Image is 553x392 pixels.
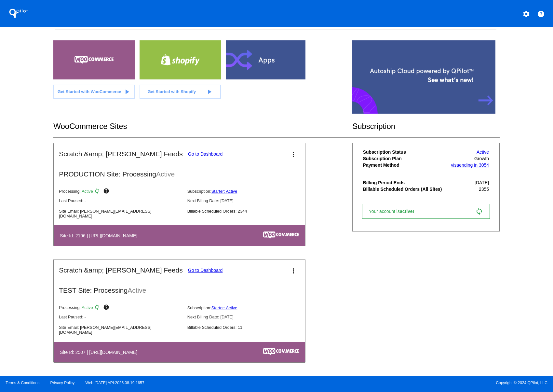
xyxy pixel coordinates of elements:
[369,209,421,214] span: Your account is
[400,209,417,214] span: active!
[211,189,237,194] a: Starter: Active
[59,304,182,312] p: Processing:
[53,122,352,131] h2: WooCommerce Sites
[363,180,448,186] th: Billing Period Ends
[290,150,297,158] mat-icon: more_vert
[290,267,297,275] mat-icon: more_vert
[59,325,182,335] p: Site Email: [PERSON_NAME][EMAIL_ADDRESS][DOMAIN_NAME]
[188,268,223,273] a: Go to Dashboard
[474,156,489,161] span: Growth
[103,188,111,196] mat-icon: help
[475,207,483,215] mat-icon: sync
[477,149,489,155] a: Active
[187,198,310,203] p: Next Billing Date: [DATE]
[128,287,146,294] span: Active
[362,204,490,219] a: Your account isactive! sync
[537,10,545,18] mat-icon: help
[58,89,121,94] span: Get Started with WooCommerce
[140,85,221,99] a: Get Started with Shopify
[282,381,547,385] span: Copyright © 2024 QPilot, LLC
[59,150,182,158] h2: Scratch &amp; [PERSON_NAME] Feeds
[94,188,102,196] mat-icon: sync
[451,162,459,168] span: visa
[352,122,500,131] h2: Subscription
[54,165,305,178] h2: PRODUCTION Site: Processing
[263,348,299,355] img: c53aa0e5-ae75-48aa-9bee-956650975ee5
[148,89,196,94] span: Get Started with Shopify
[187,189,310,194] p: Subscription:
[363,156,448,161] th: Subscription Plan
[94,304,102,312] mat-icon: sync
[211,305,237,310] a: Starter: Active
[479,187,489,192] span: 2355
[451,162,489,168] a: visaending in 3054
[187,209,310,214] p: Billable Scheduled Orders: 2344
[82,305,93,310] span: Active
[363,162,448,168] th: Payment Method
[205,88,213,96] mat-icon: play_arrow
[6,7,32,20] h1: QPilot
[54,281,305,294] h2: TEST Site: Processing
[103,304,111,312] mat-icon: help
[475,180,489,185] span: [DATE]
[187,315,310,319] p: Next Billing Date: [DATE]
[187,305,310,310] p: Subscription:
[59,188,182,196] p: Processing:
[6,381,39,385] a: Terms & Conditions
[86,381,144,385] a: Web:[DATE] API:2025.08.19.1657
[123,88,131,96] mat-icon: play_arrow
[363,149,448,155] th: Subscription Status
[156,170,175,178] span: Active
[188,151,223,157] a: Go to Dashboard
[522,10,530,18] mat-icon: settings
[50,381,75,385] a: Privacy Policy
[59,315,182,319] p: Last Paused: -
[187,325,310,330] p: Billable Scheduled Orders: 11
[263,231,299,239] img: c53aa0e5-ae75-48aa-9bee-956650975ee5
[59,198,182,203] p: Last Paused: -
[363,186,448,192] th: Billable Scheduled Orders (All Sites)
[60,233,141,238] h4: Site Id: 2196 | [URL][DOMAIN_NAME]
[60,350,141,355] h4: Site Id: 2507 | [URL][DOMAIN_NAME]
[82,189,93,194] span: Active
[53,85,135,99] a: Get Started with WooCommerce
[59,266,182,274] h2: Scratch &amp; [PERSON_NAME] Feeds
[59,209,182,218] p: Site Email: [PERSON_NAME][EMAIL_ADDRESS][DOMAIN_NAME]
